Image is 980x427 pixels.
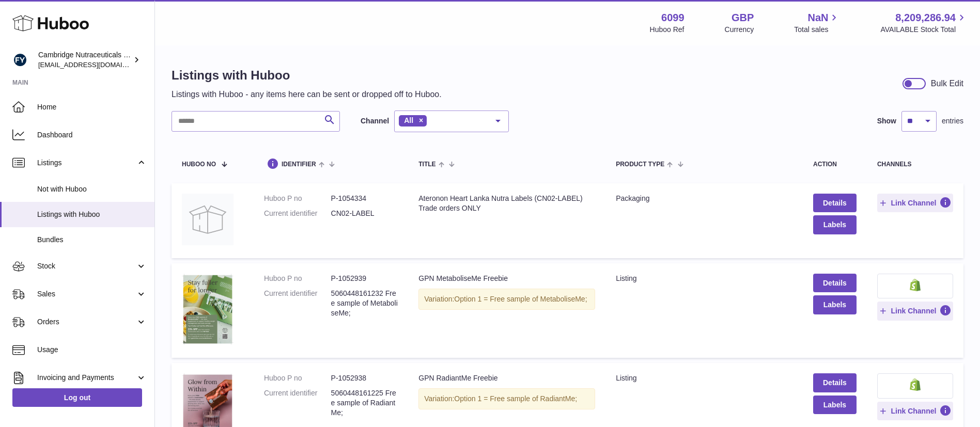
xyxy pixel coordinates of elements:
div: action [813,161,857,168]
span: All [404,116,413,124]
dd: 5060448161225 Free sample of RadiantMe; [331,388,398,418]
button: Labels [813,396,857,414]
span: Invoicing and Payments [37,373,136,383]
dd: P-1052938 [331,373,398,383]
div: Variation: [418,289,595,310]
button: Link Channel [877,302,953,320]
span: AVAILABLE Stock Total [880,25,968,35]
label: Channel [361,116,389,126]
dt: Huboo P no [264,373,331,383]
span: Huboo no [182,161,216,168]
dt: Current identifier [264,289,331,318]
span: Bundles [37,235,147,245]
span: Not with Huboo [37,184,147,194]
div: GPN RadiantMe Freebie [418,373,595,383]
div: Bulk Edit [931,78,963,89]
h1: Listings with Huboo [172,67,442,84]
a: Details [813,373,857,392]
span: Link Channel [891,306,936,315]
img: shopify-small.png [910,378,921,391]
div: Currency [725,25,754,35]
img: GPN MetaboliseMe Freebie [182,274,234,345]
dt: Current identifier [264,209,331,218]
span: Usage [37,345,147,355]
a: NaN Total sales [794,11,840,35]
a: Details [813,194,857,212]
img: Ateronon Heart Lanka Nutra Labels (CN02-LABEL) Trade orders ONLY [182,194,234,245]
span: Dashboard [37,130,147,140]
button: Link Channel [877,402,953,420]
dd: P-1052939 [331,274,398,283]
span: Option 1 = Free sample of MetaboliseMe; [454,295,587,303]
img: shopify-small.png [910,279,921,291]
span: 8,209,286.94 [895,11,956,25]
span: Product Type [616,161,664,168]
img: internalAdmin-6099@internal.huboo.com [12,52,28,68]
span: identifier [282,161,316,168]
strong: 6099 [661,11,685,25]
label: Show [877,116,896,126]
span: Home [37,102,147,112]
span: NaN [807,11,828,25]
dt: Current identifier [264,388,331,418]
a: Details [813,274,857,292]
div: packaging [616,194,792,203]
a: 8,209,286.94 AVAILABLE Stock Total [880,11,968,35]
div: Variation: [418,388,595,409]
div: listing [616,274,792,283]
span: Link Channel [891,406,936,416]
dt: Huboo P no [264,194,331,203]
span: Orders [37,317,136,327]
span: [EMAIL_ADDRESS][DOMAIN_NAME] [38,60,152,69]
div: Cambridge Nutraceuticals Ltd [38,50,131,70]
span: Sales [37,289,136,299]
span: title [418,161,435,168]
button: Link Channel [877,194,953,212]
div: channels [877,161,953,168]
button: Labels [813,215,857,234]
strong: GBP [732,11,754,25]
span: entries [942,116,963,126]
dd: P-1054334 [331,194,398,203]
a: Log out [12,388,142,407]
p: Listings with Huboo - any items here can be sent or dropped off to Huboo. [172,89,442,100]
dt: Huboo P no [264,274,331,283]
div: GPN MetaboliseMe Freebie [418,274,595,283]
button: Labels [813,295,857,314]
span: Total sales [794,25,840,35]
div: listing [616,373,792,383]
span: Link Channel [891,198,936,208]
div: Huboo Ref [650,25,685,35]
span: Listings [37,158,136,168]
dd: 5060448161232 Free sample of MetaboliseMe; [331,289,398,318]
dd: CN02-LABEL [331,209,398,218]
div: Ateronon Heart Lanka Nutra Labels (CN02-LABEL) Trade orders ONLY [418,194,595,213]
span: Listings with Huboo [37,210,147,219]
span: Stock [37,261,136,271]
span: Option 1 = Free sample of RadiantMe; [454,394,577,403]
